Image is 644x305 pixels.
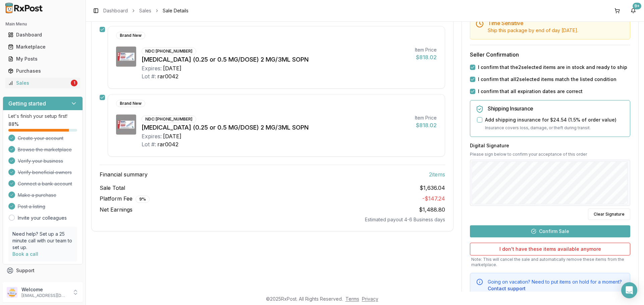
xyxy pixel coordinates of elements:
a: Invite your colleagues [18,215,67,221]
h3: Getting started [8,99,46,107]
div: [MEDICAL_DATA] (0.25 or 0.5 MG/DOSE) 2 MG/3ML SOPN [142,123,410,132]
label: I confirm that all 2 selected items match the listed condition [478,76,616,83]
label: I confirm that all expiration dates are correct [478,88,583,95]
div: Purchases [8,68,77,74]
div: rar0042 [157,140,178,148]
span: 88 % [8,121,19,128]
button: Support [3,264,83,277]
h5: Time Sensitive [488,20,625,26]
img: Ozempic (0.25 or 0.5 MG/DOSE) 2 MG/3ML SOPN [116,115,136,135]
span: Create your account [18,135,63,142]
span: Verify beneficial owners [18,169,72,176]
button: Contact support [488,285,526,292]
button: Marketplace [3,42,83,52]
label: I confirm that the 2 selected items are in stock and ready to ship [478,64,627,71]
a: My Posts [5,53,80,65]
div: rar0042 [157,72,178,80]
div: 1 [71,80,77,86]
span: Post a listing [18,203,45,210]
div: Open Intercom Messenger [621,282,637,298]
a: Dashboard [5,29,80,41]
div: Expires: [142,132,162,140]
p: Need help? Set up a 25 minute call with our team to set up. [12,231,73,251]
h2: Main Menu [5,21,80,27]
a: Dashboard [103,7,128,14]
div: 9+ [633,3,641,9]
button: Confirm Sale [470,225,630,237]
p: [EMAIL_ADDRESS][DOMAIN_NAME] [21,293,68,298]
div: My Posts [8,56,77,62]
span: Ship this package by end of day [DATE] . [488,27,578,33]
button: Purchases [3,66,83,76]
a: Marketplace [5,41,80,53]
span: Sale Total [100,184,125,192]
p: Please sign below to confirm your acceptance of this order [470,152,630,157]
div: Marketplace [8,44,77,50]
div: [MEDICAL_DATA] (0.25 or 0.5 MG/DOSE) 2 MG/3ML SOPN [142,55,410,64]
span: Make a purchase [18,192,56,199]
div: Lot #: [142,140,156,148]
button: Feedback [3,277,83,289]
div: Item Price [415,47,437,53]
button: Dashboard [3,29,83,40]
a: Sales [139,7,151,14]
div: [DATE] [163,132,181,140]
h3: Digital Signature [470,142,630,149]
div: [DATE] [163,64,181,72]
img: User avatar [7,287,17,298]
div: $818.02 [415,121,437,129]
span: - $147.24 [422,195,445,202]
div: Expires: [142,64,162,72]
span: Feedback [16,279,39,286]
div: $818.02 [415,53,437,61]
a: Purchases [5,65,80,77]
img: RxPost Logo [3,3,46,13]
span: Browse the marketplace [18,146,72,153]
button: Clear Signature [588,209,630,220]
img: Ozempic (0.25 or 0.5 MG/DOSE) 2 MG/3ML SOPN [116,47,136,67]
a: Book a call [12,251,38,257]
div: Brand New [116,32,145,39]
h5: Shipping Insurance [488,106,625,111]
button: Sales1 [3,78,83,88]
span: 2 item s [429,170,445,178]
div: Brand New [116,100,145,107]
div: Lot #: [142,72,156,80]
span: Connect a bank account [18,180,72,187]
a: Privacy [362,296,378,302]
div: Estimated payout 4-6 Business days [100,216,445,223]
span: $1,636.04 [420,184,445,192]
div: 9 % [136,196,150,203]
div: NDC: [PHONE_NUMBER] [142,48,196,55]
p: Insurance covers loss, damage, or theft during transit. [485,125,625,131]
div: NDC: [PHONE_NUMBER] [142,116,196,123]
div: Sales [8,80,69,86]
span: Financial summary [100,170,148,178]
button: 9+ [628,5,639,16]
div: Going on vacation? Need to put items on hold for a moment? [488,279,625,292]
p: Let's finish your setup first! [8,113,77,120]
span: Sale Details [163,7,189,14]
button: I don't have these items available anymore [470,243,630,255]
span: Net Earnings [100,206,132,214]
span: Platform Fee [100,195,150,203]
button: My Posts [3,54,83,64]
a: Terms [345,296,359,302]
label: Add shipping insurance for $24.54 ( 1.5 % of order value) [485,117,616,123]
div: Item Price [415,115,437,121]
h3: Seller Confirmation [470,51,630,59]
p: Welcome [21,286,68,293]
div: Dashboard [8,31,77,38]
a: Sales1 [5,77,80,89]
nav: breadcrumb [103,7,189,14]
p: Note: This will cancel the sale and automatically remove these items from the marketplace. [470,257,630,268]
span: Verify your business [18,158,63,164]
span: $1,488.80 [419,206,445,213]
